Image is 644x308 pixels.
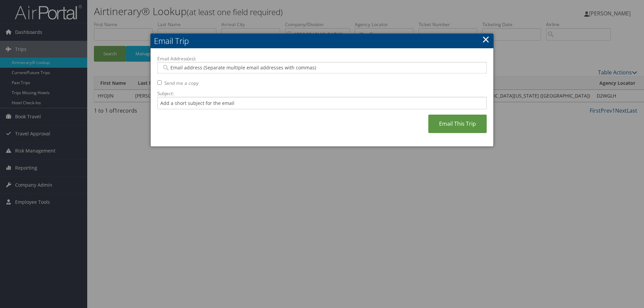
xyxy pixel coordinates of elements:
input: Add a short subject for the email [157,97,487,109]
label: Email Address(es): [157,55,487,62]
h2: Email Trip [151,34,493,48]
input: Email address (Separate multiple email addresses with commas) [162,64,482,71]
label: Send me a copy [164,80,199,86]
a: Email This Trip [428,115,487,133]
a: × [482,33,490,46]
label: Subject: [157,90,487,97]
